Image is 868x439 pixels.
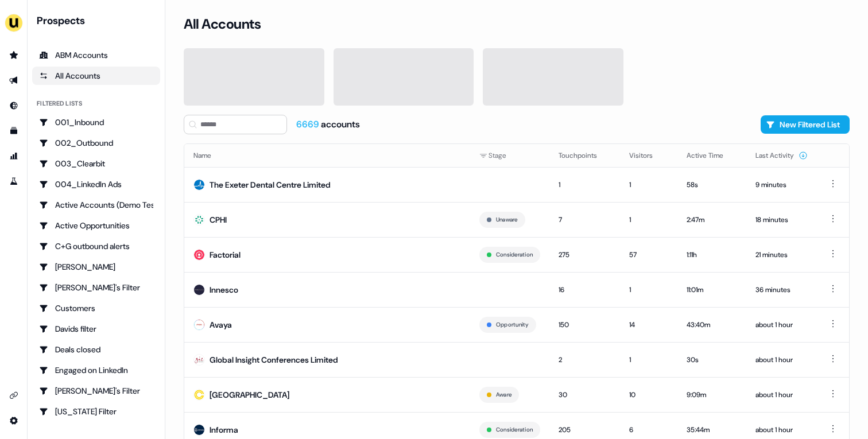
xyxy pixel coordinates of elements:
[629,354,668,366] div: 1
[629,249,668,261] div: 57
[32,340,160,359] a: Go to Deals closed
[629,424,668,436] div: 6
[755,389,808,401] div: about 1 hour
[5,386,23,405] a: Go to integrations
[559,389,611,401] div: 30
[559,214,611,226] div: 7
[210,179,331,191] div: The Exeter Dental Centre Limited
[687,145,737,166] button: Active Time
[39,323,153,335] div: Davids filter
[755,214,808,226] div: 18 minutes
[39,137,153,149] div: 002_Outbound
[559,249,611,261] div: 275
[629,179,668,191] div: 1
[32,402,160,421] a: Go to Georgia Filter
[5,71,23,90] a: Go to outbound experience
[32,278,160,297] a: Go to Charlotte's Filter
[39,116,153,128] div: 001_Inbound
[37,14,160,28] div: Prospects
[32,134,160,152] a: Go to 002_Outbound
[755,319,808,331] div: about 1 hour
[32,299,160,317] a: Go to Customers
[210,214,227,226] div: CPHI
[210,284,238,296] div: Innesco
[39,364,153,376] div: Engaged on LinkedIn
[687,354,737,366] div: 30s
[755,354,808,366] div: about 1 hour
[496,250,533,260] button: Consideration
[5,46,23,64] a: Go to prospects
[39,220,153,231] div: Active Opportunities
[761,115,850,134] button: New Filtered List
[184,15,261,33] h3: All Accounts
[629,284,668,296] div: 1
[32,258,160,276] a: Go to Charlotte Stone
[32,320,160,338] a: Go to Davids filter
[755,424,808,436] div: about 1 hour
[296,118,360,131] div: accounts
[210,319,232,331] div: Avaya
[32,382,160,400] a: Go to Geneviève's Filter
[32,46,160,64] a: ABM Accounts
[5,96,23,115] a: Go to Inbound
[32,196,160,214] a: Go to Active Accounts (Demo Test)
[39,158,153,169] div: 003_Clearbit
[496,390,511,400] button: Aware
[5,172,23,191] a: Go to experiments
[629,145,666,166] button: Visitors
[496,320,529,330] button: Opportunity
[39,240,153,252] div: C+G outbound alerts
[210,249,241,261] div: Factorial
[210,354,338,366] div: Global Insight Conferences Limited
[559,145,611,166] button: Touchpoints
[39,282,153,293] div: [PERSON_NAME]'s Filter
[32,361,160,379] a: Go to Engaged on LinkedIn
[755,284,808,296] div: 36 minutes
[210,424,238,436] div: Informa
[184,144,470,167] th: Name
[687,319,737,331] div: 43:40m
[496,425,533,435] button: Consideration
[755,145,808,166] button: Last Activity
[687,214,737,226] div: 2:47m
[687,389,737,401] div: 9:09m
[32,216,160,235] a: Go to Active Opportunities
[296,118,321,130] span: 6669
[39,344,153,355] div: Deals closed
[559,179,611,191] div: 1
[39,261,153,273] div: [PERSON_NAME]
[39,199,153,211] div: Active Accounts (Demo Test)
[210,389,289,401] div: [GEOGRAPHIC_DATA]
[39,406,153,417] div: [US_STATE] Filter
[32,175,160,193] a: Go to 004_LinkedIn Ads
[32,154,160,173] a: Go to 003_Clearbit
[39,70,153,81] div: All Accounts
[5,122,23,140] a: Go to templates
[32,67,160,85] a: All accounts
[39,49,153,61] div: ABM Accounts
[559,354,611,366] div: 2
[39,302,153,314] div: Customers
[687,284,737,296] div: 11:01m
[32,237,160,255] a: Go to C+G outbound alerts
[37,99,82,108] div: Filtered lists
[496,215,518,225] button: Unaware
[5,411,23,430] a: Go to integrations
[629,389,668,401] div: 10
[39,385,153,397] div: [PERSON_NAME]'s Filter
[629,319,668,331] div: 14
[629,214,668,226] div: 1
[39,178,153,190] div: 004_LinkedIn Ads
[5,147,23,165] a: Go to attribution
[687,249,737,261] div: 1:11h
[559,284,611,296] div: 16
[559,424,611,436] div: 205
[479,150,540,161] div: Stage
[32,113,160,131] a: Go to 001_Inbound
[687,424,737,436] div: 35:44m
[559,319,611,331] div: 150
[755,179,808,191] div: 9 minutes
[687,179,737,191] div: 58s
[755,249,808,261] div: 21 minutes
